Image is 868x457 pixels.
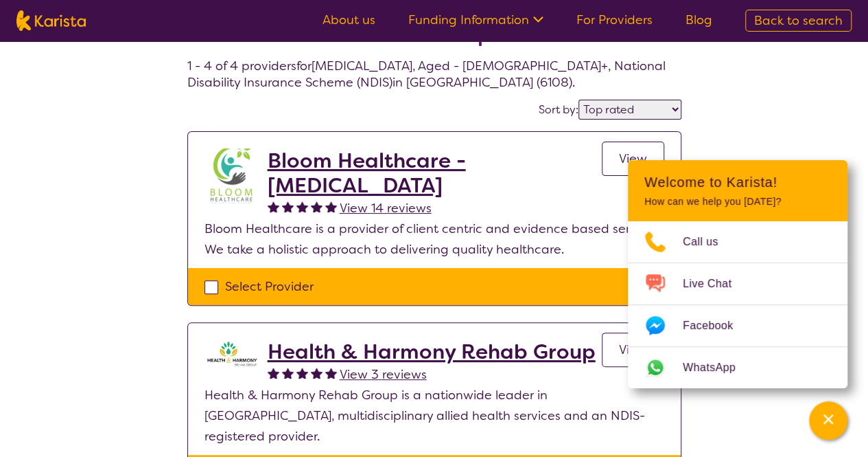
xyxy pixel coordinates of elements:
[268,201,279,212] img: fullstar
[268,148,602,198] a: Bloom Healthcare - [MEDICAL_DATA]
[268,367,279,379] img: fullstar
[745,10,852,32] a: Back to search
[754,12,843,29] span: Back to search
[282,367,294,379] img: fullstar
[683,357,752,378] span: WhatsApp
[204,219,664,260] p: Bloom Healthcare is a provider of client centric and evidence based services. We take a holistic ...
[282,201,294,212] img: fullstar
[16,10,86,31] img: Karista logo
[204,148,259,203] img: kyxjko9qh2ft7c3q1pd9.jpg
[576,12,653,28] a: For Providers
[322,12,375,28] a: About us
[619,151,647,167] span: View
[340,198,432,219] a: View 14 reviews
[619,342,647,358] span: View
[809,401,847,440] button: Channel Menu
[685,12,712,28] a: Blog
[340,364,427,385] a: View 3 reviews
[644,174,831,190] h2: Welcome to Karista!
[602,142,664,176] a: View
[683,232,735,252] span: Call us
[340,200,432,216] span: View 14 reviews
[602,333,664,367] a: View
[539,102,578,117] label: Sort by:
[268,339,596,364] a: Health & Harmony Rehab Group
[296,367,308,379] img: fullstar
[628,347,847,388] a: Web link opens in a new tab.
[340,366,427,383] span: View 3 reviews
[628,221,847,388] ul: Choose channel
[683,274,748,294] span: Live Chat
[628,160,847,388] div: Channel Menu
[644,196,831,208] p: How can we help you [DATE]?
[204,385,664,447] p: Health & Harmony Rehab Group is a nationwide leader in [GEOGRAPHIC_DATA], multidisciplinary allie...
[325,367,337,379] img: fullstar
[311,367,322,379] img: fullstar
[325,201,337,212] img: fullstar
[296,201,308,212] img: fullstar
[683,315,749,336] span: Facebook
[204,339,259,367] img: ztak9tblhgtrn1fit8ap.png
[408,12,543,28] a: Funding Information
[311,201,322,212] img: fullstar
